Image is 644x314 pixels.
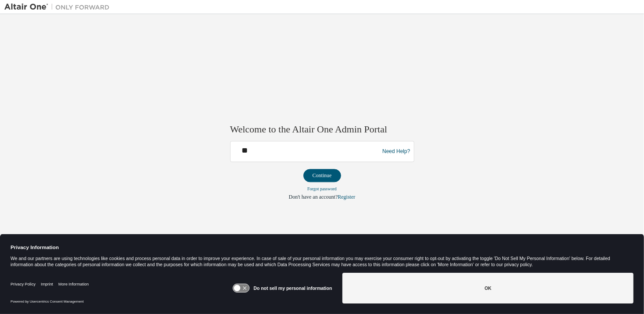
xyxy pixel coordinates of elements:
button: Continue [303,169,341,182]
a: Register [338,194,355,200]
h2: Welcome to the Altair One Admin Portal [230,123,414,136]
img: Altair One [4,3,114,11]
a: Forgot password [307,187,337,192]
span: Don't have an account? [289,194,338,200]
